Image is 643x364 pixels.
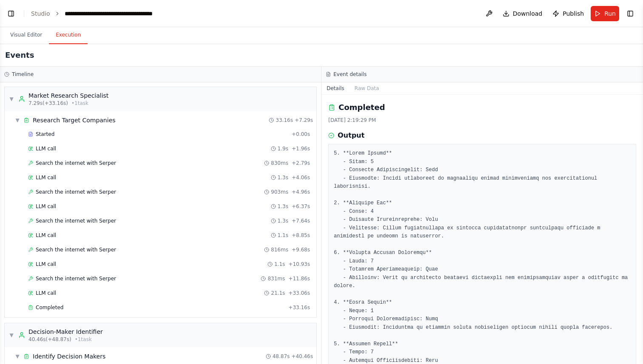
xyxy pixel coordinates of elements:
[33,352,105,361] div: Identify Decision Makers
[15,117,20,124] span: ▼
[5,8,17,20] button: Show left sidebar
[288,275,310,282] span: + 11.86s
[267,275,285,282] span: 831ms
[12,71,34,78] h3: Timeline
[75,336,92,343] span: • 1 task
[5,49,34,61] h2: Events
[292,217,310,224] span: + 7.64s
[292,174,310,181] span: + 4.06s
[278,203,288,210] span: 1.3s
[15,353,20,360] span: ▼
[604,9,616,18] span: Run
[278,217,288,224] span: 1.3s
[563,9,584,18] span: Publish
[9,332,14,339] span: ▼
[271,189,288,195] span: 903ms
[333,71,367,78] h3: Event details
[288,304,310,311] span: + 33.16s
[295,117,313,124] span: + 7.29s
[28,327,103,336] div: Decision-Maker Identifier
[36,203,56,210] span: LLM call
[36,145,56,152] span: LLM call
[28,91,108,100] div: Market Research Specialist
[3,26,49,44] button: Visual Editor
[292,160,310,166] span: + 2.79s
[31,10,50,17] a: Studio
[36,290,56,296] span: LLM call
[288,290,310,296] span: + 33.06s
[292,131,310,138] span: + 0.00s
[36,246,116,253] span: Search the internet with Serper
[36,217,116,224] span: Search the internet with Serper
[339,102,385,113] h2: Completed
[292,246,310,253] span: + 9.68s
[271,246,288,253] span: 816ms
[278,145,288,152] span: 1.9s
[350,82,384,94] button: Raw Data
[292,189,310,195] span: + 4.96s
[28,100,68,107] span: 7.29s (+33.16s)
[9,96,14,102] span: ▼
[33,116,116,124] div: Research Target Companies
[338,130,364,141] h3: Output
[36,160,116,166] span: Search the internet with Serper
[36,275,116,282] span: Search the internet with Serper
[321,82,350,94] button: Details
[278,232,288,239] span: 1.1s
[31,9,153,18] nav: breadcrumb
[292,203,310,210] span: + 6.37s
[49,26,88,44] button: Execution
[292,145,310,152] span: + 1.96s
[624,8,636,20] button: Show right sidebar
[36,232,56,239] span: LLM call
[292,232,310,239] span: + 8.85s
[549,6,587,21] button: Publish
[278,174,288,181] span: 1.3s
[271,160,288,166] span: 830ms
[273,353,290,360] span: 48.87s
[36,304,63,311] span: Completed
[276,117,293,124] span: 33.16s
[271,290,285,296] span: 21.1s
[328,117,636,124] div: [DATE] 2:19:29 PM
[591,6,619,21] button: Run
[36,174,56,181] span: LLM call
[71,100,88,107] span: • 1 task
[28,336,71,343] span: 40.46s (+48.87s)
[513,9,543,18] span: Download
[36,261,56,268] span: LLM call
[36,189,116,195] span: Search the internet with Serper
[274,261,285,268] span: 1.1s
[36,131,54,138] span: Started
[288,261,310,268] span: + 10.93s
[499,6,546,21] button: Download
[291,353,313,360] span: + 40.46s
